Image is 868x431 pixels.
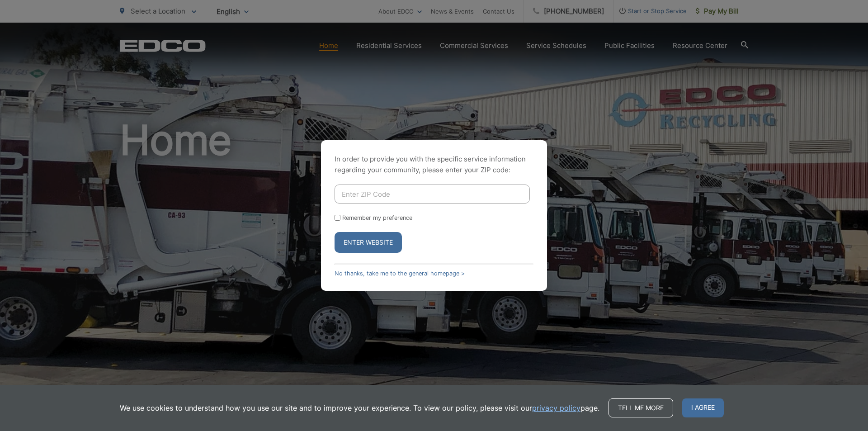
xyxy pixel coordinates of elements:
p: In order to provide you with the specific service information regarding your community, please en... [335,154,533,175]
p: We use cookies to understand how you use our site and to improve your experience. To view our pol... [120,403,599,413]
label: Remember my preference [342,214,412,221]
input: Enter ZIP Code [335,185,530,204]
a: No thanks, take me to the general homepage > [335,270,465,277]
a: Tell me more [609,398,673,417]
button: Enter Website [335,232,402,253]
span: I agree [682,398,724,417]
a: privacy policy [532,403,580,413]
